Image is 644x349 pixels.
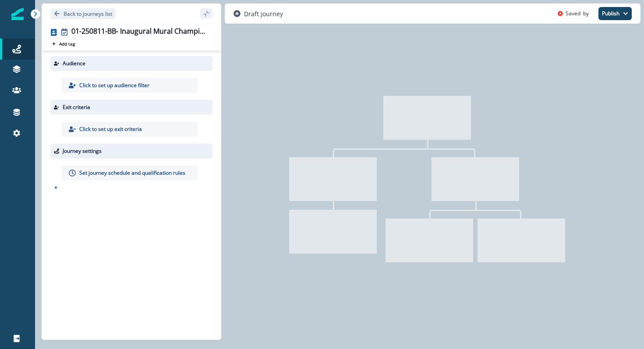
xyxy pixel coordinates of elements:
[566,10,580,18] p: Saved
[59,41,75,46] p: Add tag
[64,10,112,18] p: Back to journeys list
[79,169,185,177] p: Set journey schedule and qualification rules
[598,7,632,20] button: Publish
[63,60,85,67] p: Audience
[244,9,283,18] p: Draft journey
[79,125,142,133] p: Click to set up exit criteria
[583,10,589,18] p: by
[71,27,209,37] div: 01-250811-BB- Inaugural Mural Champions
[79,81,149,89] p: Click to set up audience filter
[200,8,212,19] button: sidebar collapse toggle
[50,8,116,19] button: Go back
[63,147,102,155] p: Journey settings
[11,8,24,20] img: Inflection
[63,103,90,111] p: Exit criteria
[50,40,77,47] button: Add tag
